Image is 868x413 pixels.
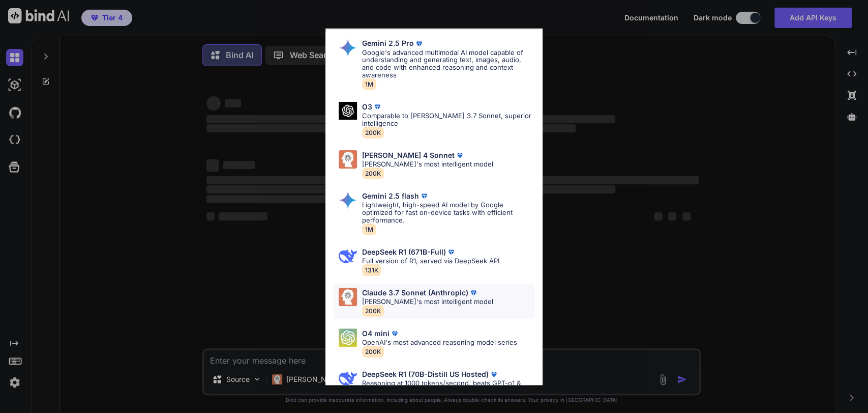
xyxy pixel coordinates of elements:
[362,224,376,235] span: 1M
[339,102,357,120] img: Pick Models
[362,379,534,395] p: Reasoning at 1000 tokens/second, beats GPT-o1 & [PERSON_NAME] 3.5 Sonnet
[362,103,372,111] p: O3
[362,192,419,200] p: Gemini 2.5 flash
[362,289,468,297] p: Claude 3.7 Sonnet (Anthropic)
[414,39,424,49] img: premium
[362,201,534,224] p: Lightweight, high-speed AI model by Google optimized for fast on-device tasks with efficient perf...
[390,328,400,339] img: premium
[362,151,455,159] p: [PERSON_NAME] 4 Sonnet
[362,49,534,79] p: Google's advanced multimodal AI model capable of understanding and generating text, images, audio...
[455,150,465,160] img: premium
[362,370,489,378] p: DeepSeek R1 (70B-Distill US Hosted)
[372,102,382,112] img: premium
[468,288,478,298] img: premium
[362,248,446,256] p: DeepSeek R1 (671B-Full)
[362,339,517,346] p: OpenAI's most advanced reasoning model series
[339,39,357,57] img: Pick Models
[339,247,357,265] img: Pick Models
[362,346,384,357] span: 200K
[362,305,384,317] span: 200K
[362,78,376,90] span: 1M
[362,160,493,168] p: [PERSON_NAME]'s most intelligent model
[362,298,493,306] p: [PERSON_NAME]'s most intelligent model
[339,150,357,169] img: Pick Models
[362,264,381,276] span: 131K
[339,369,357,388] img: Pick Models
[339,328,357,347] img: Pick Models
[362,127,384,139] span: 200K
[362,168,384,179] span: 200K
[446,247,456,257] img: premium
[339,191,357,209] img: Pick Models
[362,112,534,127] p: Comparable to [PERSON_NAME] 3.7 Sonnet, superior intelligence
[362,329,390,338] p: O4 mini
[419,191,429,201] img: premium
[362,257,499,265] p: Full version of R1, served via DeepSeek API
[339,288,357,306] img: Pick Models
[489,369,499,379] img: premium
[362,39,414,47] p: Gemini 2.5 Pro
